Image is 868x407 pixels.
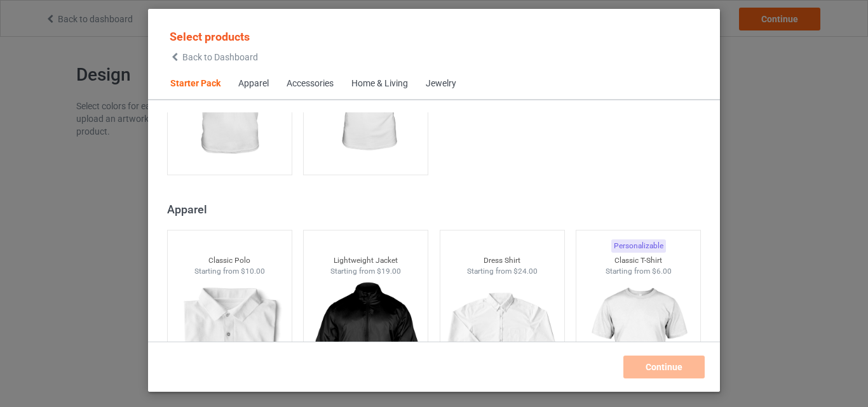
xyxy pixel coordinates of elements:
[161,69,229,99] span: Starter Pack
[513,267,538,276] span: $24.00
[304,266,428,277] div: Starting from
[304,255,428,266] div: Lightweight Jacket
[351,77,408,90] div: Home & Living
[170,30,250,43] span: Select products
[652,267,672,276] span: $6.00
[377,267,401,276] span: $19.00
[241,267,265,276] span: $10.00
[440,266,564,277] div: Starting from
[576,266,700,277] div: Starting from
[287,77,334,90] div: Accessories
[168,255,292,266] div: Classic Polo
[167,202,707,217] div: Apparel
[238,77,269,90] div: Apparel
[168,266,292,277] div: Starting from
[611,239,666,253] div: Personalizable
[440,255,564,266] div: Dress Shirt
[576,255,700,266] div: Classic T-Shirt
[426,77,456,90] div: Jewelry
[182,52,258,62] span: Back to Dashboard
